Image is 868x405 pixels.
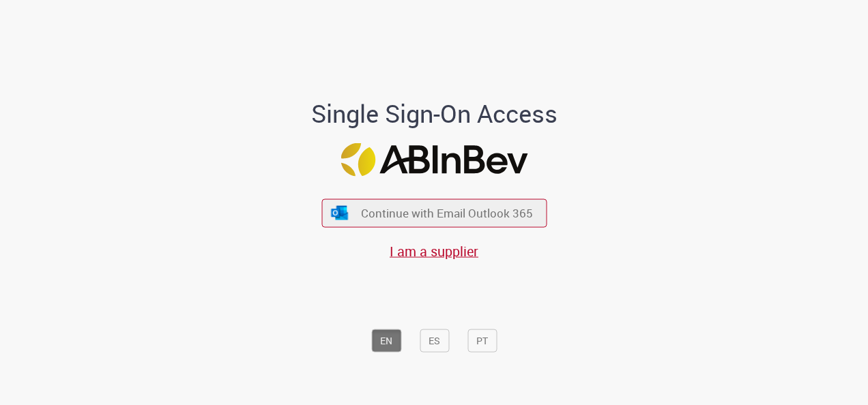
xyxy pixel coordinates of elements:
[321,199,547,227] button: ícone Azure/Microsoft 360 Continue with Email Outlook 365
[341,143,527,177] img: Logo ABInBev
[390,241,478,260] a: I am a supplier
[371,329,401,352] button: EN
[361,205,533,221] span: Continue with Email Outlook 365
[330,205,349,220] img: ícone Azure/Microsoft 360
[420,329,449,352] button: ES
[245,100,624,127] h1: Single Sign-On Access
[467,329,497,352] button: PT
